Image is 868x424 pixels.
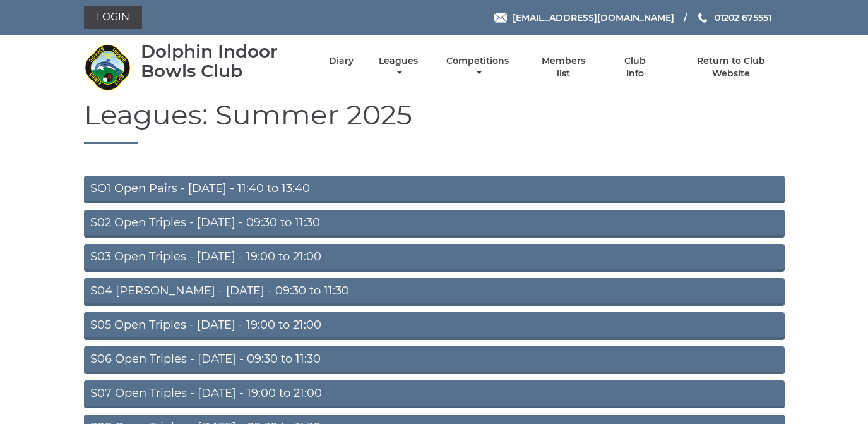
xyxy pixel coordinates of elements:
[615,55,656,80] a: Club Info
[494,13,507,23] img: Email
[84,99,785,144] h1: Leagues: Summer 2025
[84,44,131,91] img: Dolphin Indoor Bowls Club
[329,55,354,67] a: Diary
[534,55,592,80] a: Members list
[84,346,785,374] a: S06 Open Triples - [DATE] - 09:30 to 11:30
[513,12,674,23] span: [EMAIL_ADDRESS][DOMAIN_NAME]
[696,11,771,25] a: Phone us 01202 675551
[84,176,785,203] a: SO1 Open Pairs - [DATE] - 11:40 to 13:40
[677,55,784,80] a: Return to Club Website
[84,278,785,306] a: S04 [PERSON_NAME] - [DATE] - 09:30 to 11:30
[376,55,421,80] a: Leagues
[698,13,707,23] img: Phone us
[84,312,785,340] a: S05 Open Triples - [DATE] - 19:00 to 21:00
[84,380,785,408] a: S07 Open Triples - [DATE] - 19:00 to 21:00
[141,42,307,81] div: Dolphin Indoor Bowls Club
[444,55,513,80] a: Competitions
[84,244,785,272] a: S03 Open Triples - [DATE] - 19:00 to 21:00
[84,6,142,29] a: Login
[494,11,674,25] a: Email [EMAIL_ADDRESS][DOMAIN_NAME]
[84,210,785,238] a: S02 Open Triples - [DATE] - 09:30 to 11:30
[715,12,771,23] span: 01202 675551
